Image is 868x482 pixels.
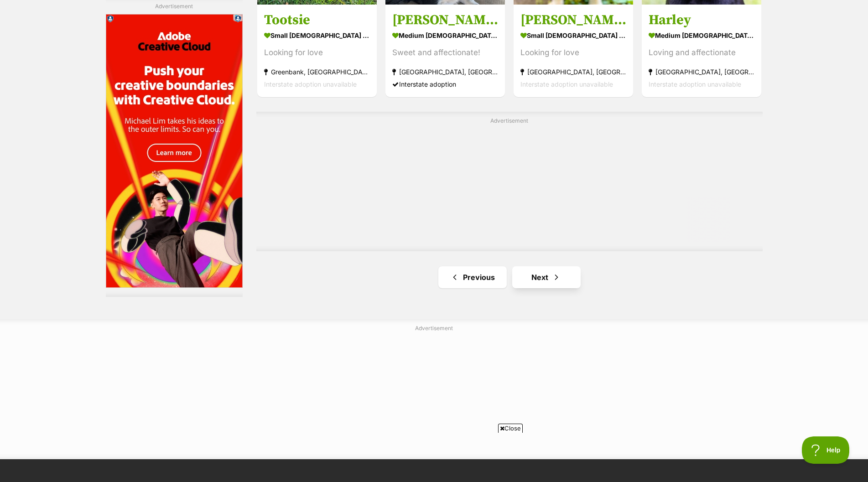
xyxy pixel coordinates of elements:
h3: [PERSON_NAME] [392,11,498,29]
span: Close [498,424,523,433]
h3: Tootsie [264,11,370,29]
strong: [GEOGRAPHIC_DATA], [GEOGRAPHIC_DATA] [520,66,626,78]
iframe: Advertisement [213,436,655,477]
span: Interstate adoption unavailable [649,80,741,88]
div: Advertisement [256,112,763,252]
div: Loving and affectionate [649,47,754,59]
h3: [PERSON_NAME] [520,11,626,29]
h3: Harley [649,11,754,29]
div: Looking for love [520,47,626,59]
strong: medium [DEMOGRAPHIC_DATA] Dog [392,29,498,42]
a: [PERSON_NAME] medium [DEMOGRAPHIC_DATA] Dog Sweet and affectionate! [GEOGRAPHIC_DATA], [GEOGRAPHI... [385,5,505,97]
strong: Greenbank, [GEOGRAPHIC_DATA] [264,66,370,78]
a: Previous page [438,266,507,288]
strong: medium [DEMOGRAPHIC_DATA] Dog [649,29,754,42]
iframe: Advertisement [213,336,655,450]
iframe: Advertisement [106,14,243,287]
strong: small [DEMOGRAPHIC_DATA] Dog [520,29,626,42]
strong: small [DEMOGRAPHIC_DATA] Dog [264,29,370,42]
span: Interstate adoption unavailable [264,80,357,88]
strong: [GEOGRAPHIC_DATA], [GEOGRAPHIC_DATA] [392,66,498,78]
a: [PERSON_NAME] small [DEMOGRAPHIC_DATA] Dog Looking for love [GEOGRAPHIC_DATA], [GEOGRAPHIC_DATA] ... [514,5,633,97]
a: Harley medium [DEMOGRAPHIC_DATA] Dog Loving and affectionate [GEOGRAPHIC_DATA], [GEOGRAPHIC_DATA]... [642,5,761,97]
nav: Pagination [256,266,763,288]
a: Next page [512,266,581,288]
span: Interstate adoption unavailable [520,80,613,88]
iframe: Advertisement [288,128,731,242]
strong: [GEOGRAPHIC_DATA], [GEOGRAPHIC_DATA] [649,66,754,78]
iframe: Help Scout Beacon - Open [802,436,850,464]
a: Tootsie small [DEMOGRAPHIC_DATA] Dog Looking for love Greenbank, [GEOGRAPHIC_DATA] Interstate ado... [257,5,377,97]
div: Sweet and affectionate! [392,47,498,59]
div: Interstate adoption [392,78,498,90]
div: Looking for love [264,47,370,59]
